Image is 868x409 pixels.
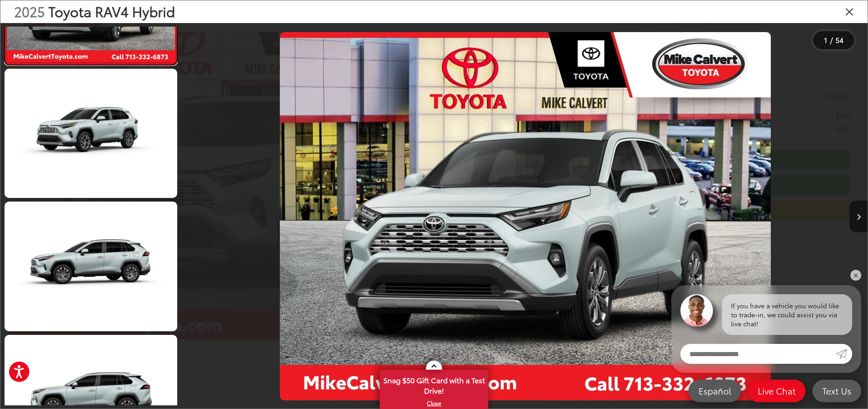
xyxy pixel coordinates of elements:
a: Español [689,380,741,402]
span: 54 [835,35,844,45]
span: Español [694,385,736,396]
img: 2025 Toyota RAV4 Hybrid Hybrid Limited [3,67,179,199]
div: 2025 Toyota RAV4 Hybrid Hybrid Limited 0 [183,32,868,400]
input: Enter your message [680,344,836,364]
span: Live Chat [753,385,800,396]
a: Submit [836,344,852,364]
span: 1 [824,35,827,45]
div: If you have a vehicle you would like to trade-in, we could assist you via live chat! [722,294,852,335]
a: Live Chat [748,380,806,402]
span: Snag $50 Gift Card with a Test Drive! [381,371,487,398]
span: / [829,37,834,43]
img: 2025 Toyota RAV4 Hybrid Hybrid Limited [280,32,771,400]
span: Toyota RAV4 Hybrid [48,1,175,21]
span: 2025 [14,1,45,21]
i: Close gallery [845,5,854,17]
img: 2025 Toyota RAV4 Hybrid Hybrid Limited [3,201,179,333]
button: Next image [849,201,868,232]
img: Agent profile photo [680,294,713,327]
a: Text Us [812,380,861,402]
span: Text Us [818,385,856,396]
